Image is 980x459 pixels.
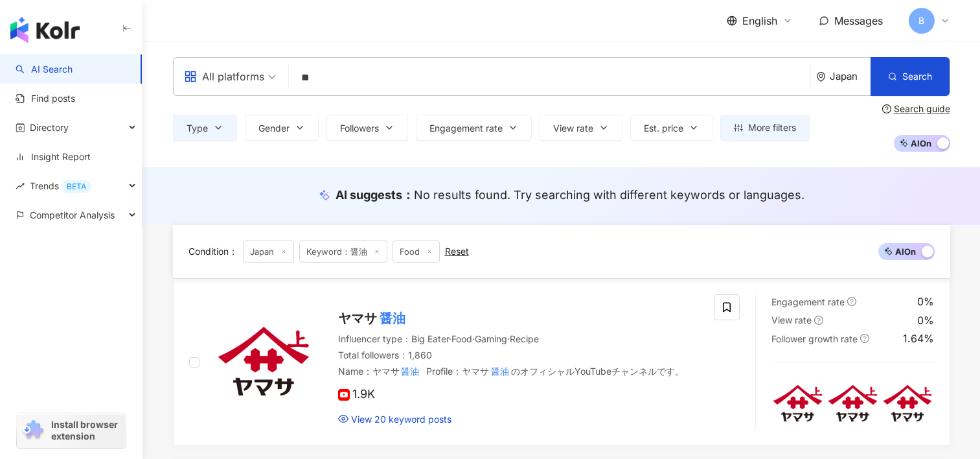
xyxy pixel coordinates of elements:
span: More filters [748,123,796,133]
img: post-image [882,378,934,430]
span: ヤマサ [372,366,400,377]
mark: 醤油 [489,364,511,379]
span: Engagement rate [771,296,845,307]
span: environment [816,72,826,82]
div: Influencer type ： [338,333,699,346]
button: Type [173,115,237,141]
span: Japan [243,241,294,263]
a: KOL Avatarヤマサ醤油Influencer type：Big Eater·Food·Gaming·RecipeTotal followers：1,860Name：ヤマサ醤油Profile... [173,278,950,446]
div: Search guide [894,104,950,114]
span: · [472,333,475,344]
span: Est. price [644,123,683,134]
mark: 醤油 [377,308,408,329]
img: post-image [771,378,824,430]
span: Followers [340,123,379,134]
span: 1.9K [338,388,375,401]
button: Search [871,57,950,96]
button: Gender [245,115,319,141]
span: Name ： [338,366,422,377]
img: post-image [826,378,879,430]
div: Total followers ： 1,860 [338,349,699,362]
span: · [449,333,451,344]
img: chrome extension [21,420,45,441]
span: Trends [30,171,91,200]
span: Gender [258,123,290,134]
span: Competitor Analysis [30,200,115,230]
span: B [918,14,924,28]
div: 0% [917,313,934,327]
div: 0% [917,294,934,309]
a: chrome extensionInstall browser extension [17,413,126,448]
span: Install browser extension [51,419,122,442]
div: Japan [830,71,871,82]
img: KOL Avatar [215,314,312,411]
button: Est. price [630,115,712,141]
span: View 20 keyword posts [351,413,451,426]
span: Engagement rate [429,123,503,134]
span: View rate [553,123,593,134]
span: View rate [771,314,812,325]
button: View rate [540,115,622,141]
div: AI suggests ： [336,187,804,203]
a: Find posts [16,92,75,105]
span: のオフィシャルYouTubeチャンネルです。 [511,366,684,377]
span: ヤマサ [462,366,489,377]
span: Directory [30,113,69,142]
button: Engagement rate [416,115,532,141]
div: 1.64% [903,331,934,346]
button: Followers [326,115,408,141]
div: BETA [62,180,91,193]
a: View 20 keyword posts [338,413,451,426]
button: More filters [720,115,810,141]
span: Messages [834,14,883,27]
span: Profile ： [426,364,684,379]
span: Food [393,241,440,263]
img: logo [10,17,80,43]
span: Condition ： [188,246,238,257]
span: Food [451,333,472,344]
span: Search [902,71,932,82]
span: Big Eater [411,333,449,344]
a: Insight Report [16,150,91,163]
span: Keyword：醤油 [299,241,387,263]
span: question-circle [860,334,869,343]
span: ヤマサ [338,311,377,326]
span: question-circle [882,104,891,113]
span: question-circle [847,297,856,306]
div: All platforms [184,66,264,87]
span: rise [16,182,25,191]
span: question-circle [814,316,823,325]
div: Reset [445,246,469,257]
span: Gaming [475,333,507,344]
span: Recipe [510,333,539,344]
span: English [742,14,777,28]
span: appstore [184,70,197,83]
span: No results found. Try searching with different keywords or languages. [414,188,804,202]
mark: 醤油 [400,364,422,379]
span: · [507,333,510,344]
span: Follower growth rate [771,333,858,344]
span: Type [187,123,208,134]
a: searchAI Search [16,63,73,76]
